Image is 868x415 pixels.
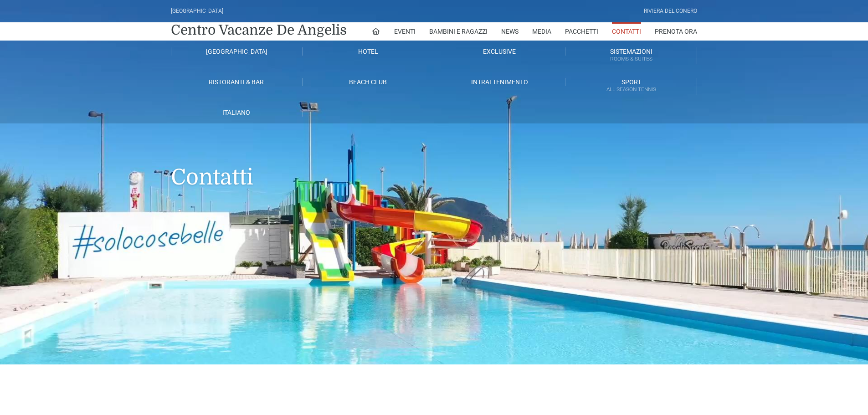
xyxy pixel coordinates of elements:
[303,78,434,86] a: Beach Club
[171,21,347,39] a: Centro Vacanze De Angelis
[565,22,598,41] a: Pacchetti
[429,22,488,41] a: Bambini e Ragazzi
[644,7,697,15] div: Riviera Del Conero
[655,22,697,41] a: Prenota Ora
[565,85,697,94] small: All Season Tennis
[532,22,551,41] a: Media
[501,22,519,41] a: News
[171,108,303,117] a: Italiano
[434,47,566,56] a: Exclusive
[394,22,416,41] a: Eventi
[171,123,697,204] h1: Contatti
[434,78,566,86] a: Intrattenimento
[171,78,303,86] a: Ristoranti & Bar
[222,109,250,116] span: Italiano
[171,7,223,15] div: [GEOGRAPHIC_DATA]
[303,47,434,56] a: Hotel
[565,78,697,95] a: SportAll Season Tennis
[565,47,697,64] a: SistemazioniRooms & Suites
[565,55,697,63] small: Rooms & Suites
[612,22,641,41] a: Contatti
[171,47,303,56] a: [GEOGRAPHIC_DATA]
